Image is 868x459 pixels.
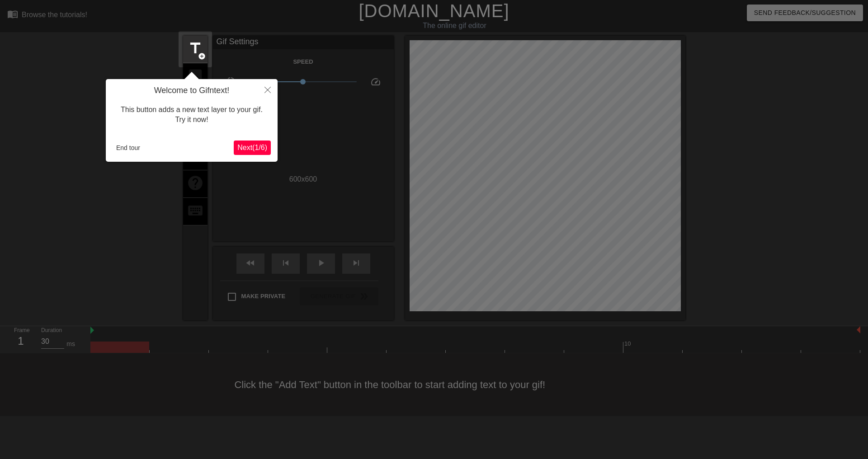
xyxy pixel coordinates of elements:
[237,144,267,151] span: Next ( 1 / 6 )
[113,141,144,155] button: End tour
[234,141,271,155] button: Next
[113,96,271,134] div: This button adds a new text layer to your gif. Try it now!
[113,86,271,96] h4: Welcome to Gifntext!
[258,79,278,100] button: Close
